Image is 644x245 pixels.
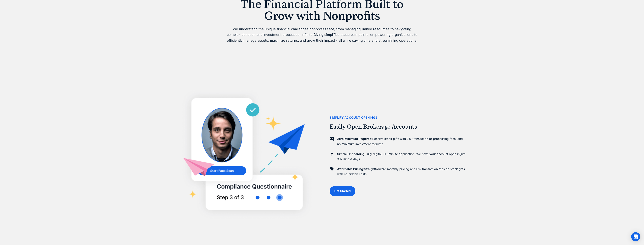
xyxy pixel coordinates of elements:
[337,152,467,162] p: Fully digital, 30-minute application. We have your account open in just 3 business days.
[337,137,372,141] strong: Zero Minimum Required:
[226,26,418,44] p: We understand the unique financial challenges nonprofits face, from managing limited resources to...
[337,167,467,177] p: Straightforward monthly pricing and 0% transaction fees on stock gifts with no hidden costs.
[330,186,355,196] a: Get Started
[330,123,417,130] h2: Easily Open Brokerage Accounts
[337,136,467,146] p: Receive stock gifts with 0% transaction or processing fees, and no minimum investment required.
[330,115,377,120] div: simplify account openings
[337,167,364,171] strong: Affordable Pricing:
[337,152,366,156] strong: Simple Onboarding:
[631,232,640,241] div: Open Intercom Messenger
